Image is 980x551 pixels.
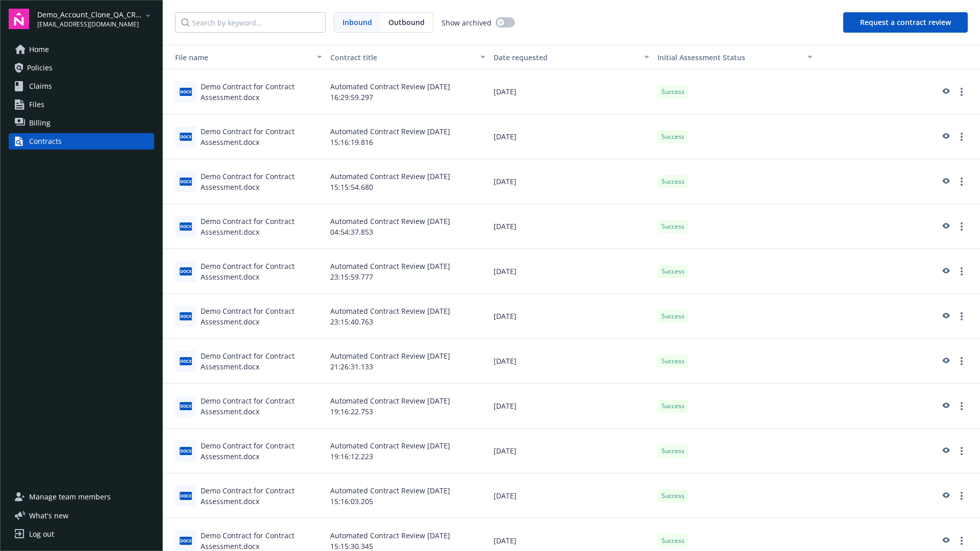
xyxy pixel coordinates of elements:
[939,490,951,502] a: preview
[37,9,142,20] span: Demo_Account_Clone_QA_CR_Tests_Demo
[489,429,653,473] div: [DATE]
[657,53,745,62] span: Initial Assessment Status
[939,310,951,322] a: preview
[29,489,111,505] span: Manage team members
[334,13,380,32] span: Inbound
[489,384,653,429] div: [DATE]
[489,294,653,339] div: [DATE]
[489,45,653,69] button: Date requested
[37,9,154,29] button: Demo_Account_Clone_QA_CR_Tests_Demo[EMAIL_ADDRESS][DOMAIN_NAME]arrowDropDown
[201,216,322,237] div: Demo Contract for Contract Assessment.docx
[180,492,192,499] span: docx
[939,86,951,98] a: preview
[167,52,311,63] div: File name
[939,445,951,457] a: preview
[342,17,372,28] span: Inbound
[661,132,684,141] span: Success
[955,400,968,412] a: more
[201,395,322,417] div: Demo Contract for Contract Assessment.docx
[29,78,52,94] span: Claims
[180,537,192,544] span: docx
[180,357,192,365] span: docx
[326,384,489,429] div: Automated Contract Review [DATE] 19:16:22.753
[9,96,154,113] a: Files
[9,9,29,29] img: navigator-logo.svg
[939,220,951,233] a: preview
[661,402,684,411] span: Success
[489,339,653,384] div: [DATE]
[442,17,492,28] span: Show archived
[326,249,489,294] div: Automated Contract Review [DATE] 23:15:59.777
[201,440,322,462] div: Demo Contract for Contract Assessment.docx
[326,159,489,204] div: Automated Contract Review [DATE] 15:15:54.680
[955,176,968,188] a: more
[330,52,474,63] div: Contract title
[955,265,968,278] a: more
[388,17,425,28] span: Outbound
[939,131,951,143] a: preview
[955,355,968,367] a: more
[29,133,62,149] div: Contracts
[9,510,85,521] button: What's new
[142,9,154,21] a: arrowDropDown
[494,52,638,63] div: Date requested
[489,204,653,249] div: [DATE]
[489,473,653,518] div: [DATE]
[29,510,68,521] span: What ' s new
[9,115,154,131] a: Billing
[326,294,489,339] div: Automated Contract Review [DATE] 23:15:40.763
[661,177,684,186] span: Success
[201,261,322,282] div: Demo Contract for Contract Assessment.docx
[9,60,154,76] a: Policies
[955,86,968,98] a: more
[955,220,968,233] a: more
[661,87,684,96] span: Success
[29,41,49,58] span: Home
[326,473,489,518] div: Automated Contract Review [DATE] 15:16:03.205
[661,446,684,456] span: Success
[167,52,311,63] div: Toggle SortBy
[180,133,192,140] span: docx
[180,447,192,455] span: docx
[180,178,192,185] span: docx
[489,159,653,204] div: [DATE]
[489,69,653,114] div: [DATE]
[939,400,951,412] a: preview
[201,350,322,372] div: Demo Contract for Contract Assessment.docx
[939,176,951,188] a: preview
[326,204,489,249] div: Automated Contract Review [DATE] 04:54:37.853
[326,339,489,384] div: Automated Contract Review [DATE] 21:26:31.133
[29,96,44,113] span: Files
[9,41,154,58] a: Home
[955,490,968,502] a: more
[326,45,489,69] button: Contract title
[37,20,142,29] span: [EMAIL_ADDRESS][DOMAIN_NAME]
[201,126,322,147] div: Demo Contract for Contract Assessment.docx
[9,489,154,505] a: Manage team members
[9,78,154,94] a: Claims
[661,312,684,321] span: Success
[955,535,968,547] a: more
[27,60,53,76] span: Policies
[180,88,192,95] span: docx
[201,306,322,327] div: Demo Contract for Contract Assessment.docx
[661,536,684,545] span: Success
[955,310,968,322] a: more
[180,402,192,410] span: docx
[939,265,951,278] a: preview
[201,485,322,507] div: Demo Contract for Contract Assessment.docx
[489,114,653,159] div: [DATE]
[657,52,801,63] div: Toggle SortBy
[380,13,433,32] span: Outbound
[955,445,968,457] a: more
[326,69,489,114] div: Automated Contract Review [DATE] 16:29:59.297
[326,114,489,159] div: Automated Contract Review [DATE] 15:16:19.816
[843,12,968,33] button: Request a contract review
[955,131,968,143] a: more
[175,12,326,33] input: Search by keyword...
[180,222,192,230] span: docx
[661,357,684,366] span: Success
[201,81,322,103] div: Demo Contract for Contract Assessment.docx
[326,429,489,473] div: Automated Contract Review [DATE] 19:16:12.223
